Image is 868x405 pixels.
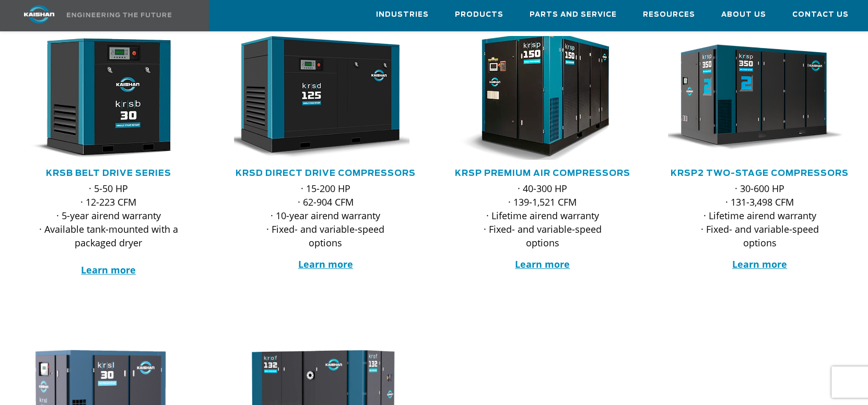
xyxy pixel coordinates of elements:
a: Products [455,1,503,29]
div: krsp150 [451,36,635,160]
span: Resources [643,9,695,21]
a: Contact Us [792,1,849,29]
a: Learn more [515,258,570,270]
p: · 5-50 HP · 12-223 CFM · 5-year airend warranty · Available tank-mounted with a packaged dryer [38,182,180,277]
a: KRSD Direct Drive Compressors [236,169,416,177]
div: krsp350 [668,36,852,160]
a: Learn more [732,258,787,270]
a: Resources [643,1,695,29]
span: Parts and Service [530,9,617,21]
a: Learn more [298,258,353,270]
span: Products [455,9,503,21]
p: · 30-600 HP · 131-3,498 CFM · Lifetime airend warranty · Fixed- and variable-speed options [689,182,831,249]
a: KRSP2 Two-Stage Compressors [671,169,849,177]
a: KRSP Premium Air Compressors [455,169,630,177]
img: Engineering the future [67,13,171,17]
a: Industries [376,1,429,29]
span: About Us [721,9,766,21]
span: Contact Us [792,9,849,21]
img: krsp350 [660,36,844,160]
p: · 40-300 HP · 139-1,521 CFM · Lifetime airend warranty · Fixed- and variable-speed options [472,182,614,249]
img: krsp150 [433,30,636,166]
a: Learn more [81,264,136,276]
a: Parts and Service [530,1,617,29]
a: About Us [721,1,766,29]
img: krsb30 [9,36,193,160]
div: krsb30 [17,36,201,160]
a: KRSB Belt Drive Series [46,169,171,177]
p: · 15-200 HP · 62-904 CFM · 10-year airend warranty · Fixed- and variable-speed options [255,182,397,249]
img: krsd125 [226,36,410,160]
span: Industries [376,9,429,21]
div: krsd125 [234,36,418,160]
